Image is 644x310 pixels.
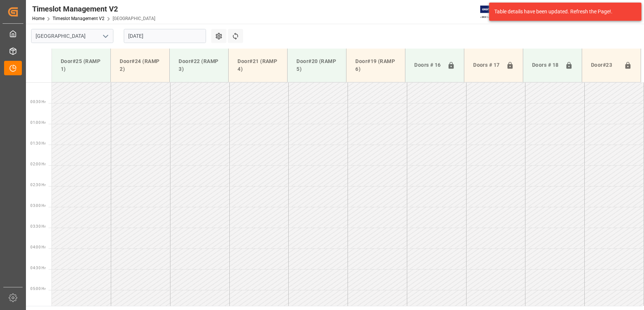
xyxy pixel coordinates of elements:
[30,245,46,249] span: 04:00 Hr
[494,8,631,16] div: Table details have been updated. Refresh the Page!.
[293,55,340,76] div: Door#20 (RAMP 5)
[100,30,111,42] button: open menu
[529,58,562,72] div: Doors # 18
[30,287,46,291] span: 05:00 Hr
[352,55,399,76] div: Door#19 (RAMP 6)
[235,55,281,76] div: Door#21 (RAMP 4)
[480,6,506,19] img: Exertis%20JAM%20-%20Email%20Logo.jpg_1722504956.jpg
[31,29,113,43] input: Type to search/select
[53,16,104,21] a: Timeslot Management V2
[30,204,46,208] span: 03:00 Hr
[32,16,44,21] a: Home
[30,141,46,145] span: 01:30 Hr
[588,58,621,72] div: Door#23
[124,29,206,43] input: DD.MM.YYYY
[470,58,503,72] div: Doors # 17
[30,266,46,270] span: 04:30 Hr
[117,55,163,76] div: Door#24 (RAMP 2)
[30,121,46,125] span: 01:00 Hr
[32,3,155,14] div: Timeslot Management V2
[30,100,46,104] span: 00:30 Hr
[30,162,46,166] span: 02:00 Hr
[411,58,444,72] div: Doors # 16
[58,55,104,76] div: Door#25 (RAMP 1)
[30,183,46,187] span: 02:30 Hr
[30,224,46,228] span: 03:30 Hr
[176,55,222,76] div: Door#22 (RAMP 3)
